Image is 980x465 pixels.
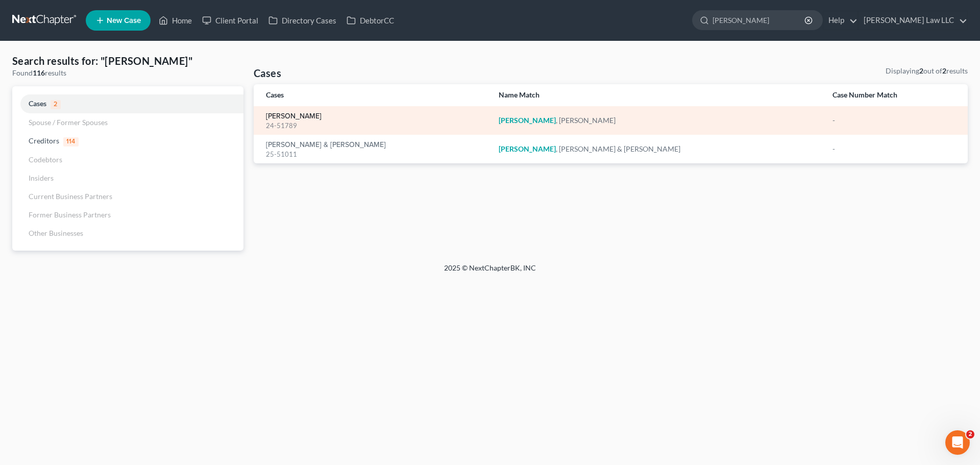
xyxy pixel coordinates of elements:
[886,66,968,76] div: Displaying out of results
[12,187,243,206] a: Current Business Partners
[499,144,556,153] em: [PERSON_NAME]
[29,174,54,182] span: Insiders
[29,99,46,108] span: Cases
[29,118,108,127] span: Spouse / Former Spouses
[254,66,281,80] h4: Cases
[266,113,322,120] a: [PERSON_NAME]
[499,116,556,125] em: [PERSON_NAME]
[832,144,956,154] div: -
[12,68,243,78] div: Found results
[254,84,491,106] th: Cases
[12,94,243,113] a: Cases2
[12,169,243,187] a: Insiders
[199,263,781,281] div: 2025 © NextChapterBK, INC
[197,11,263,30] a: Client Portal
[491,84,824,106] th: Name Match
[859,11,967,30] a: [PERSON_NAME] Law LLC
[12,113,243,132] a: Spouse / Former Spouses
[919,66,923,75] strong: 2
[29,210,111,219] span: Former Business Partners
[499,144,816,154] div: , [PERSON_NAME] & [PERSON_NAME]
[832,115,956,126] div: -
[33,68,45,77] strong: 116
[63,137,79,146] span: 114
[823,11,857,30] a: Help
[29,155,62,164] span: Codebtors
[29,192,112,201] span: Current Business Partners
[942,66,946,75] strong: 2
[12,206,243,224] a: Former Business Partners
[12,54,243,68] h4: Search results for: "[PERSON_NAME]"
[266,150,482,159] div: 25-51011
[713,11,806,30] input: Search by name...
[29,136,59,145] span: Creditors
[263,11,341,30] a: Directory Cases
[499,115,816,126] div: , [PERSON_NAME]
[154,11,197,30] a: Home
[12,224,243,242] a: Other Businesses
[12,151,243,169] a: Codebtors
[945,430,970,455] iframe: Intercom live chat
[966,430,974,438] span: 2
[29,229,83,237] span: Other Businesses
[341,11,399,30] a: DebtorCC
[107,17,141,25] span: New Case
[266,141,386,149] a: [PERSON_NAME] & [PERSON_NAME]
[12,132,243,151] a: Creditors114
[824,84,968,106] th: Case Number Match
[266,121,482,131] div: 24-51789
[51,100,61,109] span: 2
